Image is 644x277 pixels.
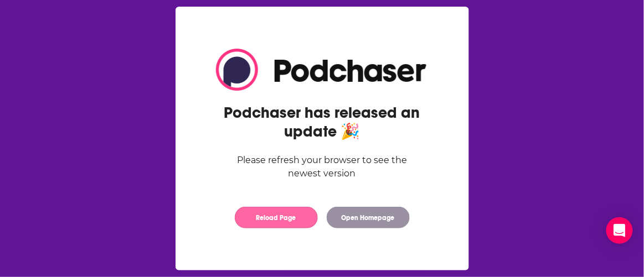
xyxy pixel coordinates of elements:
[235,207,318,228] button: Reload Page
[216,49,429,91] img: Logo
[606,217,633,244] div: Open Intercom Messenger
[216,154,429,180] div: Please refresh your browser to see the newest version
[327,207,410,228] button: Open Homepage
[216,103,429,141] h2: Podchaser has released an update 🎉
